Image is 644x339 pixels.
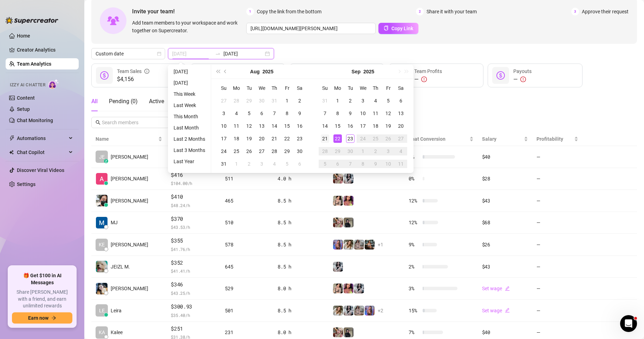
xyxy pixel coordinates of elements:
div: 20 [397,122,405,130]
td: 2025-08-12 [243,120,255,132]
td: 2025-09-24 [357,132,369,145]
span: swap-right [215,51,221,56]
div: 10 [220,122,228,130]
span: Add team members to your workspace and work together on Supercreator. [132,19,243,34]
td: 2025-09-06 [293,158,306,170]
div: 4.0 h [278,175,324,182]
img: john kenneth sa… [96,195,108,206]
span: Name [96,135,157,143]
div: 10 [359,109,367,118]
span: calendar [157,52,161,56]
div: 5 [245,109,253,118]
th: Tu [344,82,357,94]
span: Profitability [536,136,563,142]
div: 5 [321,160,329,168]
img: Anna [344,327,353,337]
th: Mo [331,82,344,94]
div: 1 [333,97,342,105]
div: 2 [346,97,354,105]
div: 28 [321,147,329,155]
div: $40 [482,153,528,161]
div: 7 [270,109,279,118]
span: exclamation-circle [421,77,427,82]
th: Fr [281,82,293,94]
div: 7 [321,109,329,118]
li: This Week [171,90,208,98]
td: 2025-08-31 [217,158,230,170]
div: 12 [245,122,253,130]
a: Set wageedit [482,308,510,313]
div: 31 [321,97,329,105]
span: Salary [482,136,496,142]
span: Approve their request [582,8,629,15]
div: 30 [295,147,304,155]
div: 4 [371,97,380,105]
div: 23 [346,134,354,143]
a: Settings [17,181,35,187]
td: 2025-08-15 [281,120,293,132]
div: 17 [220,134,228,143]
div: 1 [232,160,241,168]
div: 18 [232,134,241,143]
img: Sadie [333,262,343,272]
div: 17 [359,122,367,130]
td: 2025-08-29 [281,145,293,158]
th: Sa [293,82,306,94]
div: 31 [220,160,228,168]
th: We [357,82,369,94]
td: 2025-10-05 [319,158,331,170]
span: edit [505,286,510,291]
div: 4 [397,147,405,155]
div: 20 [258,134,266,143]
td: 2025-08-10 [217,120,230,132]
div: 14 [270,122,279,130]
img: Sheina Gorricet… [96,283,108,294]
span: to [215,51,221,56]
td: 2025-10-08 [357,158,369,170]
img: Anna [344,218,353,227]
th: Th [268,82,281,94]
td: 2025-09-01 [230,158,243,170]
th: Su [319,82,331,94]
div: 6 [258,109,266,118]
span: Izzy AI Chatter [10,82,45,88]
td: 2025-10-09 [369,158,382,170]
div: 14 [321,122,329,130]
button: Last year (Control + left) [214,65,222,79]
span: $410 [171,193,216,201]
div: 25 [232,147,241,155]
div: 27 [220,97,228,105]
td: 2025-07-27 [217,94,230,107]
div: 6 [295,160,304,168]
img: Anna [333,174,343,184]
img: MJ [96,217,108,228]
div: 9 [371,160,380,168]
td: 2025-08-06 [255,107,268,120]
li: Last 2 Months [171,135,208,143]
span: Team Profits [414,68,442,74]
td: 2025-08-28 [268,145,281,158]
td: 2025-09-26 [382,132,395,145]
div: 13 [397,109,405,118]
td: 2025-09-04 [268,158,281,170]
td: 2025-09-07 [319,107,331,120]
a: Home [17,33,30,39]
li: Last 3 Months [171,146,208,154]
td: 2025-09-17 [357,120,369,132]
div: 25 [371,134,380,143]
div: 26 [384,134,392,143]
th: We [255,82,268,94]
th: Su [217,82,230,94]
td: 2025-09-14 [319,120,331,132]
button: Copy Link [378,23,418,34]
span: JE [99,153,105,161]
div: 3 [384,147,392,155]
td: 2025-10-07 [344,158,357,170]
a: Team Analytics [17,61,51,67]
button: Earn nowarrow-right [12,312,72,324]
div: 8 [333,109,342,118]
td: — [532,190,583,212]
div: 15 [283,122,291,130]
span: Earn now [28,315,48,321]
li: Last Year [171,157,208,166]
